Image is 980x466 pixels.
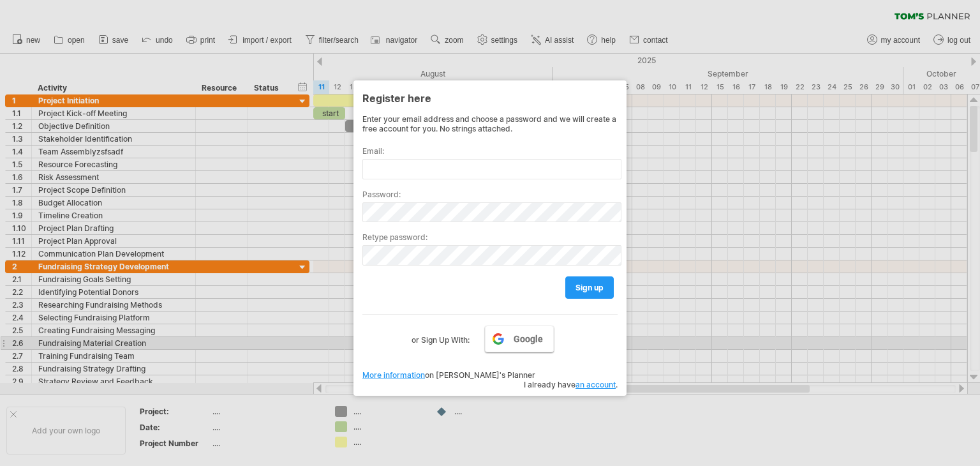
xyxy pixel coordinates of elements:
div: Enter your email address and choose a password and we will create a free account for you. No stri... [362,114,618,133]
span: Google [514,334,543,344]
a: sign up [565,276,614,299]
span: sign up [575,283,604,292]
label: Password: [362,190,618,199]
span: on [PERSON_NAME]'s Planner [362,370,535,380]
a: Google [485,326,554,352]
a: More information [362,370,425,380]
div: Register here [362,86,618,109]
a: an account [575,380,616,389]
span: I already have . [524,380,618,389]
label: Email: [362,146,618,156]
label: or Sign Up With: [412,326,470,347]
label: Retype password: [362,232,618,242]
